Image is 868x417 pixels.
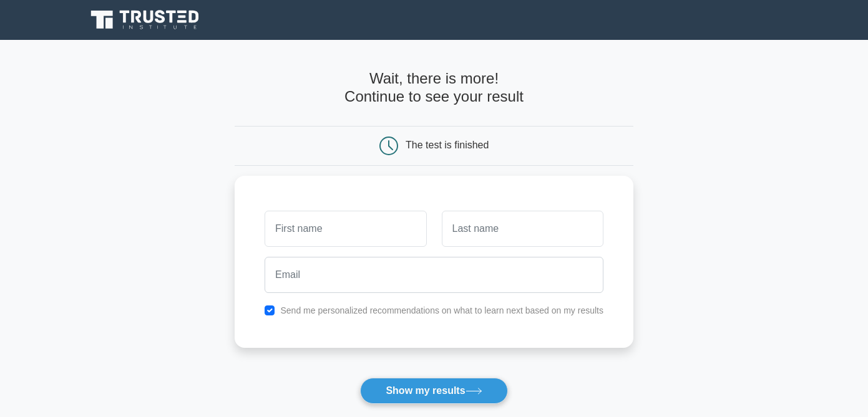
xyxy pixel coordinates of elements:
[265,257,603,293] input: Email
[442,211,603,247] input: Last name
[235,70,633,106] h4: Wait, there is more! Continue to see your result
[280,305,603,315] label: Send me personalized recommendations on what to learn next based on my results
[406,140,489,150] div: The test is finished
[360,378,507,404] button: Show my results
[265,211,426,247] input: First name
